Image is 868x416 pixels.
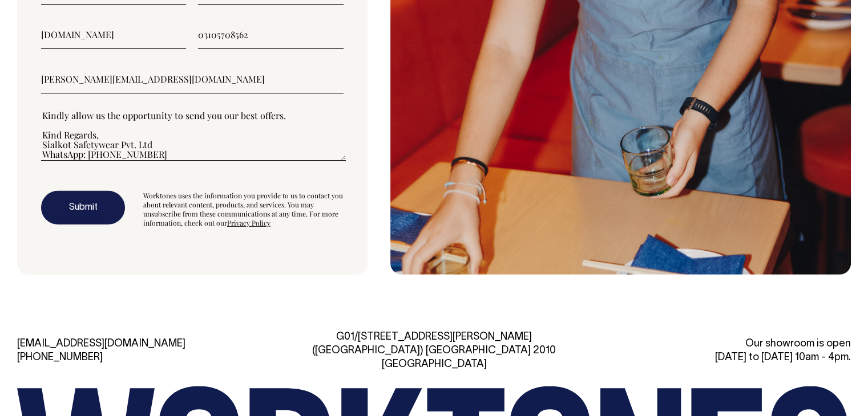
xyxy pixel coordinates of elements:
a: [EMAIL_ADDRESS][DOMAIN_NAME] [17,339,185,349]
input: Email (required) [41,65,344,93]
a: Privacy Policy [227,218,271,227]
input: Business name [41,21,186,49]
button: Submit [41,191,125,225]
div: G01/[STREET_ADDRESS][PERSON_NAME] ([GEOGRAPHIC_DATA]) [GEOGRAPHIC_DATA] 2010 [GEOGRAPHIC_DATA] [301,331,567,372]
input: Phone (required) [198,21,343,49]
div: Our showroom is open [DATE] to [DATE] 10am - 4pm. [584,337,851,365]
div: Worktones uses the information you provide to us to contact you about relevant content, products,... [143,191,344,227]
a: [PHONE_NUMBER] [17,353,103,362]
